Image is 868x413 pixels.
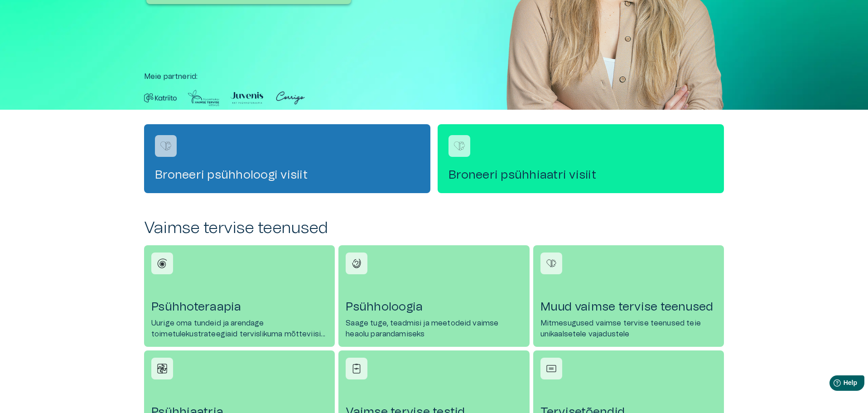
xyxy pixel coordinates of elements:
h4: Broneeri psühhiaatri visiit [448,168,713,182]
img: Broneeri psühhiaatri visiit logo [453,139,466,153]
h4: Psühhoteraapia [151,300,328,314]
h4: Broneeri psühholoogi visiit [155,168,420,182]
p: Uurige oma tundeid ja arendage toimetulekustrateegiaid tervislikuma mõtteviisi saavutamiseks [151,318,328,340]
img: Muud vaimse tervise teenused icon [545,257,558,270]
img: Partner logo [274,89,307,107]
p: Mitmesugused vaimse tervise teenused teie unikaalsetele vajadustele [540,318,717,340]
img: Tervisetõendid icon [545,362,558,375]
img: Partner logo [231,89,263,107]
img: Partner logo [144,89,177,107]
h2: Vaimse tervise teenused [144,219,724,238]
img: Psühhiaatria icon [155,362,169,375]
a: Navigate to service booking [144,124,430,193]
a: Navigate to service booking [438,124,724,193]
img: Vaimse tervise testid icon [350,362,363,375]
h4: Muud vaimse tervise teenused [540,300,717,314]
p: Saage tuge, teadmisi ja meetodeid vaimse heaolu parandamiseks [346,318,522,340]
p: Meie partnerid : [144,71,724,82]
img: Partner logo [188,89,220,107]
h4: Psühholoogia [346,300,522,314]
iframe: Help widget launcher [797,372,868,397]
img: Psühholoogia icon [350,257,363,270]
img: Broneeri psühholoogi visiit logo [159,139,173,153]
img: Psühhoteraapia icon [155,257,169,270]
